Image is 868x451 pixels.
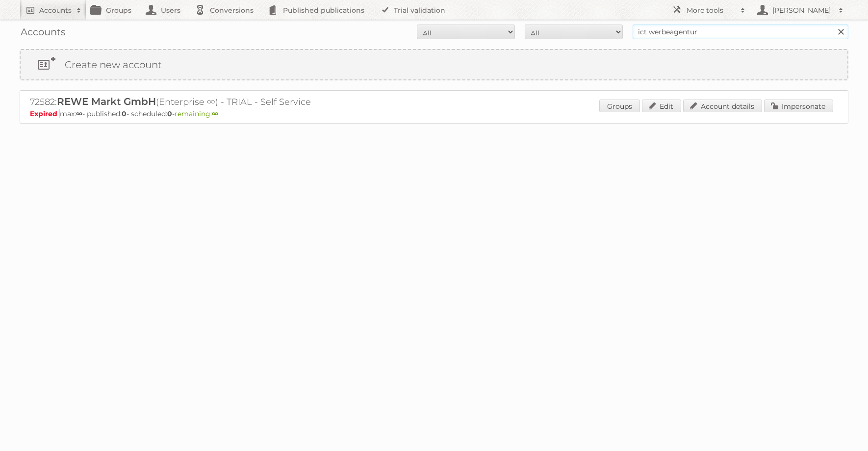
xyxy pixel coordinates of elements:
p: max: - published: - scheduled: - [30,109,838,118]
a: Create new account [21,50,847,79]
a: Account details [683,100,762,112]
strong: 0 [167,109,172,118]
span: remaining: [175,109,218,118]
strong: ∞ [212,109,218,118]
h2: More tools [687,5,736,15]
h2: Accounts [39,5,72,15]
h2: [PERSON_NAME] [770,5,834,15]
a: Impersonate [764,100,833,112]
a: Groups [599,100,640,112]
strong: 0 [122,109,127,118]
h2: 72582: (Enterprise ∞) - TRIAL - Self Service [30,96,373,108]
span: REWE Markt GmbH [57,96,156,107]
strong: ∞ [76,109,82,118]
a: Edit [642,100,681,112]
span: Expired [30,109,60,118]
